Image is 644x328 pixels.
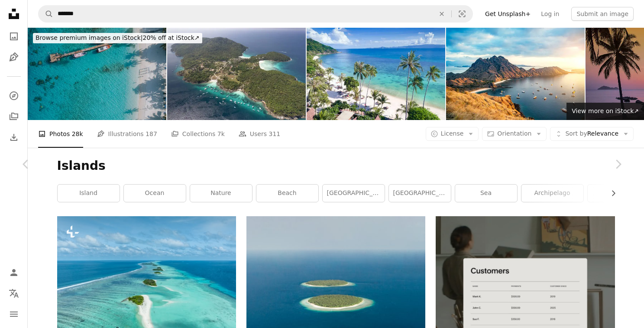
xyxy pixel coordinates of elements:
[497,130,531,137] span: Orientation
[57,158,615,174] h1: Islands
[269,129,281,139] span: 311
[389,185,451,202] a: [GEOGRAPHIC_DATA]
[482,127,547,141] button: Orientation
[5,49,23,66] a: Illustrations
[323,185,385,202] a: [GEOGRAPHIC_DATA]
[432,6,451,22] button: Clear
[521,185,583,202] a: archipelago
[167,28,306,120] img: Koh Racha Yai, Koh Raya, Phuket
[480,7,536,21] a: Get Unsplash+
[58,185,120,202] a: island
[452,6,472,22] button: Visual search
[171,120,225,148] a: Collections 7k
[565,130,618,138] span: Relevance
[5,28,23,45] a: Photos
[307,28,445,120] img: Beautiful Leela Beach, Koh Phangan, Thailand
[5,87,23,104] a: Explore
[5,264,23,281] a: Log in / Sign up
[57,279,236,287] a: an aerial view of an island in the middle of the ocean
[97,120,157,148] a: Illustrations 187
[5,108,23,125] a: Collections
[426,127,479,141] button: License
[565,130,587,137] span: Sort by
[146,129,157,139] span: 187
[441,130,464,137] span: License
[592,123,644,206] a: Next
[256,185,318,202] a: beach
[39,6,53,22] button: Search Unsplash
[190,185,252,202] a: nature
[38,5,473,23] form: Find visuals sitewide
[536,7,564,21] a: Log in
[5,305,23,323] button: Menu
[446,28,585,120] img: Sunset at Padar island in Komodo National Park, Indonesia
[36,34,200,41] span: 20% off at iStock ↗
[36,34,142,41] span: Browse premium images on iStock |
[550,127,634,141] button: Sort byRelevance
[571,7,634,21] button: Submit an image
[124,185,186,202] a: ocean
[572,107,639,114] span: View more on iStock ↗
[566,103,644,120] a: View more on iStock↗
[239,120,280,148] a: Users 311
[5,285,23,302] button: Language
[217,129,225,139] span: 7k
[455,185,517,202] a: sea
[28,28,166,120] img: Drone point of view anchored boats at lagoon with pier in lang tengah island, malaysia
[28,28,207,49] a: Browse premium images on iStock|20% off at iStock↗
